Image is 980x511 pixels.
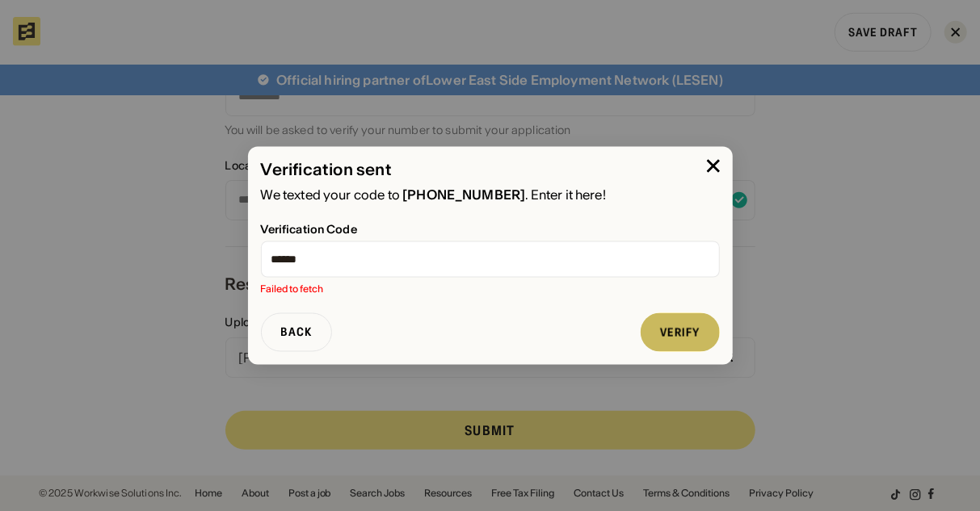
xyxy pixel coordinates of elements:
[281,327,312,338] div: back
[660,327,700,338] div: verify
[402,186,525,202] span: [PHONE_NUMBER]
[261,284,720,294] span: Failed to fetch
[261,159,720,178] div: Verification sent
[261,185,720,203] div: We texted your code to . Enter it here!
[261,223,720,237] div: Verification Code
